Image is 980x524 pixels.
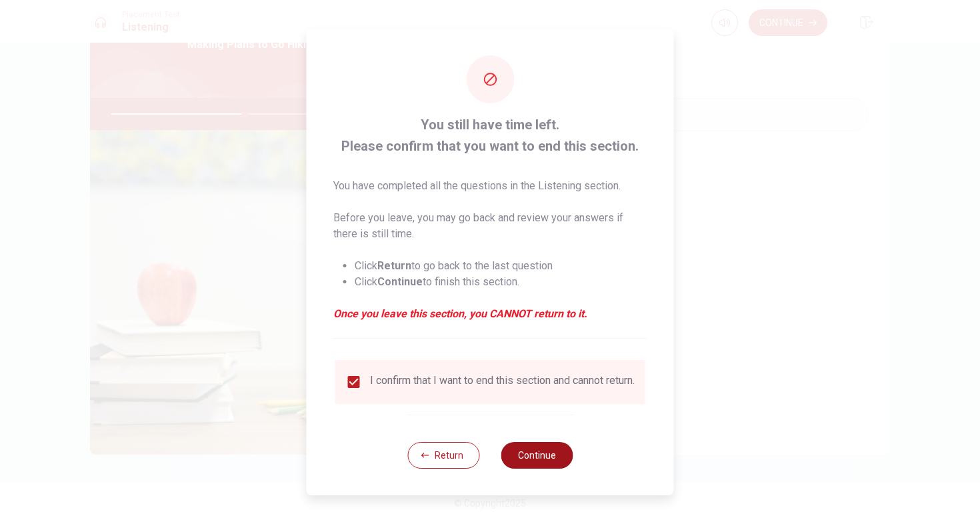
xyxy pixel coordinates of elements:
[407,442,479,469] button: Return
[333,178,647,194] p: You have completed all the questions in the Listening section.
[333,210,647,242] p: Before you leave, you may go back and review your answers if there is still time.
[377,259,411,272] strong: Return
[333,114,647,157] span: You still have time left. Please confirm that you want to end this section.
[355,274,647,290] li: Click to finish this section.
[355,258,647,274] li: Click to go back to the last question
[377,275,423,288] strong: Continue
[333,306,647,322] em: Once you leave this section, you CANNOT return to it.
[501,442,573,469] button: Continue
[370,374,635,390] div: I confirm that I want to end this section and cannot return.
